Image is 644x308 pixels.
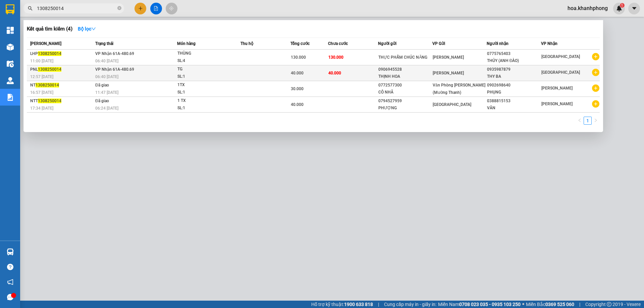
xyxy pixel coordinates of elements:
span: 16:57 [DATE] [30,90,53,95]
span: 1308250014 [36,83,59,87]
span: [GEOGRAPHIC_DATA] [433,102,471,107]
a: 1 [584,117,591,124]
div: THỦY (ANH ĐÀO) [487,57,541,64]
span: down [91,26,96,31]
span: Món hàng [177,41,196,46]
div: THỊNH HOA [378,73,432,80]
span: 40.000 [291,102,304,107]
span: [PERSON_NAME] [30,41,61,46]
div: PHỤNG [487,89,541,96]
div: 0794527959 [378,98,432,105]
span: close-circle [117,6,121,10]
span: 11:47 [DATE] [95,90,118,95]
div: SL: 4 [177,57,228,65]
span: Trạng thái [95,41,113,46]
div: 1 TX [177,97,228,105]
span: plus-circle [592,84,599,92]
span: 130.000 [291,55,306,60]
h3: Kết quả tìm kiếm ( 4 ) [27,25,72,33]
div: THỰC PHẨM CHÚC NĂNG [378,54,432,61]
img: solution-icon [7,94,14,101]
div: THÙNG [177,50,228,57]
span: plus-circle [592,69,599,76]
div: 1TX [177,81,228,89]
span: close-circle [117,5,121,12]
div: TG [177,66,228,73]
span: VP Nhận 61A-480.69 [95,67,134,72]
div: CÔ NHÃ [378,89,432,96]
span: [PERSON_NAME] [541,86,573,90]
input: Tìm tên, số ĐT hoặc mã đơn [37,5,116,12]
span: left [578,118,582,122]
div: NT [30,82,93,89]
span: Đã giao [95,83,109,87]
span: Người nhận [487,41,508,46]
img: warehouse-icon [7,60,14,67]
span: [PERSON_NAME] [541,102,573,106]
span: [GEOGRAPHIC_DATA] [541,70,580,75]
div: SL: 1 [177,73,228,80]
div: PHƯỢNG [378,105,432,112]
button: right [592,117,600,125]
span: Thu hộ [240,41,253,46]
div: 0772577300 [378,82,432,89]
img: warehouse-icon [7,44,14,51]
span: VP Nhận 61A-480.69 [95,51,134,56]
span: [PERSON_NAME] [433,71,464,75]
div: NTT [30,98,93,105]
span: 130.000 [328,55,343,60]
span: 11:00 [DATE] [30,59,53,63]
div: PNL [30,66,93,73]
span: right [594,118,598,122]
span: 12:57 [DATE] [30,74,53,79]
div: LHP [30,50,93,57]
div: 0906945528 [378,66,432,73]
span: VP Gửi [432,41,445,46]
span: 06:40 [DATE] [95,59,118,63]
span: Chưa cước [328,41,348,46]
img: logo-vxr [6,4,14,14]
span: 17:34 [DATE] [30,106,53,111]
strong: Bộ lọc [78,26,96,32]
span: 30.000 [291,86,304,91]
div: SL: 1 [177,89,228,96]
div: 0902698640 [487,82,541,89]
div: 0775765403 [487,50,541,57]
span: 1308250014 [38,99,61,103]
span: search [28,6,33,11]
span: 06:24 [DATE] [95,106,118,111]
span: [PERSON_NAME] [433,55,464,60]
span: 1308250014 [38,67,61,72]
span: Tổng cước [290,41,310,46]
span: [GEOGRAPHIC_DATA] [541,54,580,59]
div: VÂN [487,105,541,112]
img: warehouse-icon [7,77,14,84]
span: plus-circle [592,100,599,108]
span: 06:40 [DATE] [95,74,118,79]
div: 0935987879 [487,66,541,73]
li: 1 [584,117,592,125]
span: 40.000 [328,71,341,75]
div: 0388815153 [487,98,541,105]
button: left [576,117,584,125]
li: Previous Page [576,117,584,125]
span: 40.000 [291,71,304,75]
span: question-circle [7,264,13,270]
span: VP Nhận [541,41,557,46]
span: 1308250014 [38,51,61,56]
span: notification [7,279,13,285]
span: Văn Phòng [PERSON_NAME] (Mường Thanh) [433,83,485,95]
div: THY BA [487,73,541,80]
span: plus-circle [592,53,599,60]
span: Người gửi [378,41,396,46]
li: Next Page [592,117,600,125]
div: SL: 1 [177,105,228,112]
button: Bộ lọcdown [72,23,101,34]
span: message [7,294,13,300]
img: dashboard-icon [7,27,14,34]
img: warehouse-icon [7,248,14,255]
span: Đã giao [95,99,109,103]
